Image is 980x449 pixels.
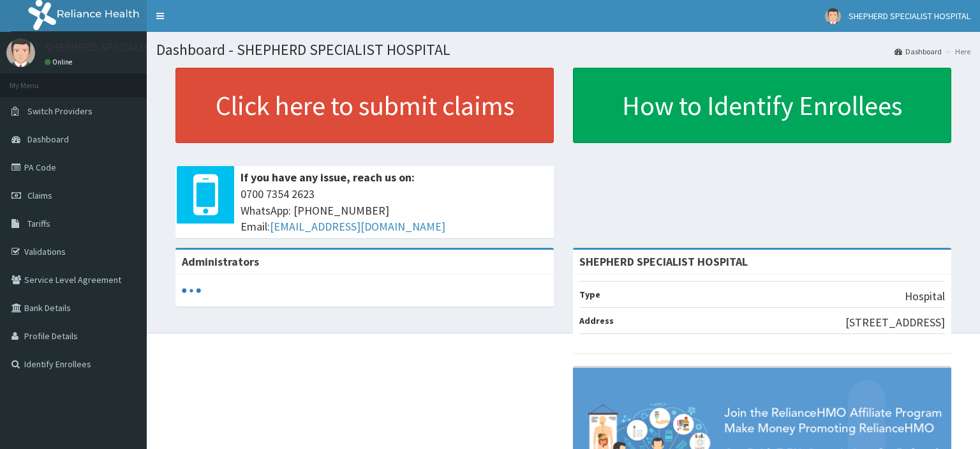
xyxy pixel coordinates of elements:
b: If you have any issue, reach us on: [241,170,415,185]
p: [STREET_ADDRESS] [845,314,945,331]
p: Hospital [905,288,945,305]
b: Administrators [182,254,259,269]
a: Click here to submit claims [175,68,554,143]
b: Address [579,315,614,326]
svg: audio-loading [182,281,201,300]
a: How to Identify Enrollees [573,68,951,143]
span: Tariffs [27,218,50,229]
li: Here [943,46,970,57]
a: Online [45,57,75,66]
span: SHEPHERD SPECIALIST HOSPITAL [849,10,970,22]
a: [EMAIL_ADDRESS][DOMAIN_NAME] [270,219,445,234]
p: SHEPHERD SPECIALIST HOSPITAL [45,42,209,53]
img: User Image [6,38,35,67]
h1: Dashboard - SHEPHERD SPECIALIST HOSPITAL [156,42,970,58]
a: Dashboard [895,46,942,57]
span: 0700 7354 2623 WhatsApp: [PHONE_NUMBER] Email: [241,186,547,235]
strong: SHEPHERD SPECIALIST HOSPITAL [579,254,748,269]
img: User Image [825,8,841,24]
b: Type [579,289,600,300]
span: Switch Providers [27,105,93,117]
span: Dashboard [27,133,69,145]
span: Claims [27,190,52,201]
